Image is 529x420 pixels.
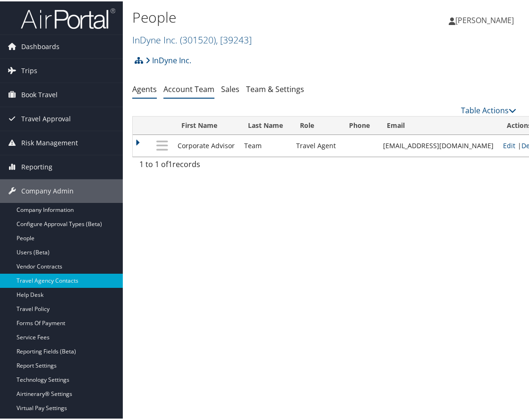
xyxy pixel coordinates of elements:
[461,104,516,114] a: Table Actions
[291,134,341,155] td: Travel Agent
[239,115,291,134] th: Last Name
[139,157,223,173] div: 1 to 1 of records
[21,34,60,57] span: Dashboards
[145,50,191,68] a: InDyne Inc.
[163,83,214,93] a: Account Team
[168,158,172,168] span: 1
[180,32,216,45] span: ( 301520 )
[21,178,74,202] span: Company Admin
[21,106,71,129] span: Travel Approval
[378,134,498,155] td: [EMAIL_ADDRESS][DOMAIN_NAME]
[291,115,341,134] th: Role
[341,115,378,134] th: Phone
[21,58,37,81] span: Trips
[21,130,78,153] span: Risk Management
[503,140,515,149] a: Edit
[21,82,58,105] span: Book Travel
[239,134,291,155] td: Team
[216,32,252,45] span: , [ 39243 ]
[21,154,52,177] span: Reporting
[132,32,252,45] a: InDyne Inc.
[173,115,239,134] th: First Name
[455,14,514,24] span: [PERSON_NAME]
[152,115,173,134] th: : activate to sort column descending
[132,83,157,93] a: Agents
[21,6,115,28] img: airportal-logo.png
[221,83,239,93] a: Sales
[132,6,393,26] h1: People
[378,115,498,134] th: Email
[173,134,239,155] td: Corporate Advisor
[246,83,304,93] a: Team & Settings
[449,5,523,33] a: [PERSON_NAME]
